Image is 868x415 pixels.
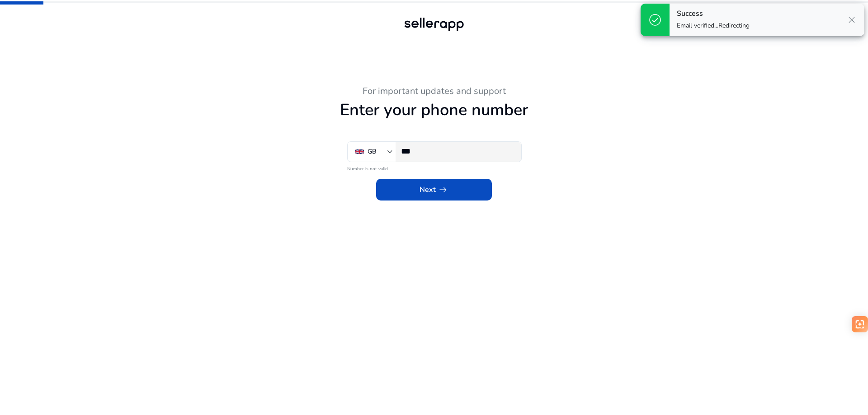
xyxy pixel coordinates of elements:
span: arrow_right_alt [438,184,448,195]
h1: Enter your phone number [185,100,683,120]
button: Nextarrow_right_alt [376,179,492,201]
span: close [846,14,857,25]
span: check_circle [648,13,662,27]
mat-error: Number is not valid [347,163,521,173]
div: GB [368,147,376,157]
p: Email verified...Redirecting [677,21,750,30]
h4: Success [677,9,750,18]
h3: For important updates and support [185,86,683,97]
span: Next [420,184,448,195]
